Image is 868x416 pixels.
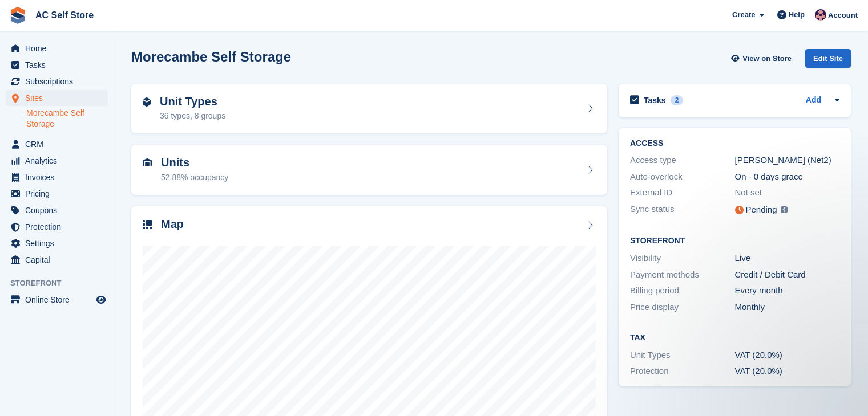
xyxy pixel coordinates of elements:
div: Unit Types [630,349,735,362]
a: menu [6,74,108,89]
h2: Unit Types [160,95,225,108]
h2: ACCESS [630,139,839,148]
h2: Tasks [644,95,666,105]
span: Online Store [25,292,94,308]
h2: Units [161,156,228,169]
div: [PERSON_NAME] (Net2) [735,154,840,167]
div: On - 0 days grace [735,170,840,183]
a: menu [6,136,108,152]
div: External ID [630,186,735,199]
a: menu [6,186,108,202]
span: Protection [25,219,94,235]
a: menu [6,40,108,56]
span: Settings [25,235,94,251]
span: Analytics [25,153,94,169]
div: VAT (20.0%) [735,349,840,362]
a: menu [6,219,108,235]
span: Storefront [10,278,114,289]
img: unit-type-icn-2b2737a686de81e16bb02015468b77c625bbabd49415b5ef34ead5e3b44a266d.svg [143,97,151,107]
div: 2 [671,95,684,105]
a: AC Self Store [31,6,98,25]
a: menu [6,90,108,106]
span: Tasks [25,57,94,73]
span: Help [789,9,805,21]
div: Auto-overlock [630,170,735,183]
div: Visibility [630,252,735,265]
div: VAT (20.0%) [735,365,840,378]
div: 52.88% occupancy [161,172,228,183]
div: Payment methods [630,268,735,282]
span: Account [828,10,858,21]
span: Create [732,9,755,21]
div: Credit / Debit Card [735,268,840,282]
a: menu [6,169,108,185]
div: Not set [735,186,840,199]
a: menu [6,235,108,251]
div: Monthly [735,301,840,314]
a: Morecambe Self Storage [26,108,108,129]
h2: Tax [630,333,839,342]
img: stora-icon-8386f47178a22dfd0bd8f6a31ec36ba5ce8667c1dd55bd0f319d3a0aa187defe.svg [9,7,26,24]
span: Invoices [25,169,94,185]
span: CRM [25,136,94,152]
div: Pending [746,203,777,217]
a: View on Store [729,49,796,68]
div: Sync status [630,203,735,217]
div: Every month [735,284,840,297]
h2: Morecambe Self Storage [131,49,291,64]
a: Add [806,94,821,107]
span: Capital [25,252,94,268]
div: 36 types, 8 groups [160,110,225,122]
a: menu [6,252,108,268]
div: Protection [630,365,735,378]
img: unit-icn-7be61d7bf1b0ce9d3e12c5938cc71ed9869f7b940bace4675aadf7bd6d80202e.svg [143,158,152,166]
span: Home [25,40,94,56]
span: Pricing [25,186,94,202]
div: Billing period [630,284,735,297]
a: Unit Types 36 types, 8 groups [131,84,607,134]
a: Edit Site [805,49,851,72]
h2: Map [161,218,184,231]
span: Coupons [25,202,94,218]
h2: Storefront [630,236,839,246]
a: menu [6,292,108,308]
a: Units 52.88% occupancy [131,145,607,195]
div: Edit Site [805,49,851,68]
img: icon-info-grey-7440780725fd019a000dd9b08b2336e03edf1995a4989e88bcd33f0948082b44.svg [781,206,788,213]
img: Ted Cox [815,9,826,21]
a: menu [6,202,108,218]
span: Sites [25,90,94,106]
a: Preview store [94,293,108,307]
div: Live [735,252,840,265]
img: map-icn-33ee37083ee616e46c38cad1a60f524a97daa1e2b2c8c0bc3eb3415660979fc1.svg [143,220,152,229]
a: menu [6,153,108,169]
span: Subscriptions [25,74,94,89]
div: Access type [630,154,735,167]
span: View on Store [742,53,792,64]
div: Price display [630,301,735,314]
a: menu [6,57,108,73]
